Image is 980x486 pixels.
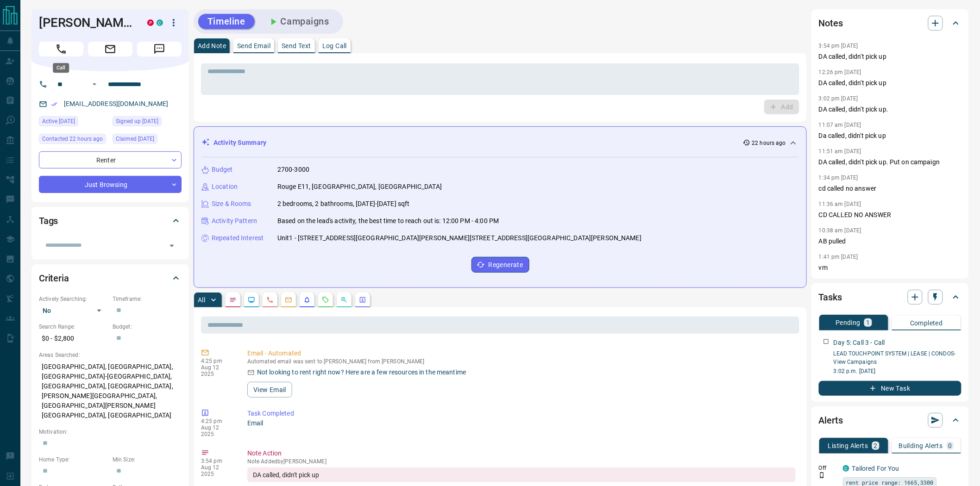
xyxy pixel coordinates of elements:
p: 11:51 am [DATE] [819,148,861,155]
span: Signed up [DATE] [116,117,158,126]
span: Message [137,42,182,56]
button: Campaigns [258,14,339,29]
button: Open [165,239,178,252]
div: Renter [39,151,182,168]
p: Da called, didn't pick up [819,131,961,141]
svg: Lead Browsing Activity [248,296,255,304]
a: Tailored For You [852,465,899,472]
div: Alerts [819,409,961,431]
div: condos.ca [843,465,849,472]
p: Motivation: [39,428,182,436]
div: DA called, didn't pick up [247,467,796,482]
div: No [39,303,108,318]
p: Email - Automated [247,349,796,358]
h2: Tasks [819,290,842,305]
p: Size & Rooms [212,199,251,209]
p: Rouge E11, [GEOGRAPHIC_DATA], [GEOGRAPHIC_DATA] [277,182,442,192]
svg: Calls [266,296,274,304]
h2: Criteria [39,271,69,286]
p: Aug 12 2025 [201,364,233,377]
h2: Alerts [819,413,843,428]
p: 3:54 pm [201,458,233,464]
p: 1:41 pm [DATE] [819,254,858,260]
p: 3:02 p.m. [DATE] [834,367,961,375]
p: 2 [874,442,878,449]
div: Tue Aug 12 2025 [39,134,108,147]
p: Pending [836,319,861,326]
p: 2 bedrooms, 2 bathrooms, [DATE]-[DATE] sqft [277,199,410,209]
p: Add Note [198,43,226,49]
div: property.ca [147,19,154,26]
p: Actively Searching: [39,295,108,303]
p: Budget: [113,323,182,331]
p: CD CALLED NO ANSWER [819,210,961,220]
p: 10:38 am [DATE] [819,227,861,234]
p: Areas Searched: [39,351,182,359]
p: Activity Pattern [212,216,257,226]
p: Location [212,182,238,192]
button: View Email [247,382,292,398]
p: Search Range: [39,323,108,331]
span: Contacted 22 hours ago [42,134,103,143]
svg: Emails [285,296,292,304]
span: Email [88,42,132,56]
button: New Task [819,381,961,396]
p: Send Email [237,43,270,49]
div: condos.ca [157,19,163,26]
p: Send Text [282,43,311,49]
p: Timeframe: [113,295,182,303]
p: Day 5: Call 3 - Call [834,338,885,348]
div: Sat Jul 17 2021 [113,116,182,129]
span: Active [DATE] [42,117,75,126]
svg: Agent Actions [359,296,366,304]
p: Budget [212,165,233,174]
svg: Notes [229,296,237,304]
svg: Push Notification Only [819,472,825,479]
div: Tags [39,210,182,232]
p: 4:25 pm [201,358,233,364]
div: Tasks [819,286,961,308]
p: 4:25 pm [201,418,233,424]
p: DA called, didn't pick up. [819,105,961,114]
p: Off [819,464,837,472]
p: Repeated Interest [212,233,264,243]
p: cd called no answer [819,184,961,193]
p: Based on the lead's activity, the best time to reach out is: 12:00 PM - 4:00 PM [277,216,499,226]
p: DA called, didn't pick up [819,52,961,62]
p: Note Action [247,449,796,458]
p: Log Call [322,43,347,49]
p: All [198,297,205,303]
p: Not looking to rent right now? Here are a few resources in the meantime [257,368,466,377]
svg: Requests [322,296,329,304]
a: [EMAIL_ADDRESS][DOMAIN_NAME] [64,100,169,107]
p: Building Alerts [899,442,943,449]
p: Listing Alerts [828,442,868,449]
h2: Notes [819,16,843,31]
button: Open [89,79,100,90]
p: Aug 12 2025 [201,464,233,477]
span: Call [39,42,83,56]
p: Completed [910,320,943,326]
p: 3:02 pm [DATE] [819,95,858,102]
p: 1 [866,319,870,326]
svg: Opportunities [340,296,348,304]
p: Activity Summary [214,138,266,148]
p: $0 - $2,800 [39,331,108,346]
div: Fri Apr 12 2024 [113,134,182,147]
p: 11:07 am [DATE] [819,122,861,128]
div: Call [53,63,69,73]
a: LEAD TOUCHPOINT SYSTEM | LEASE | CONDOS- View Campaigns [834,350,956,365]
p: vm [819,263,961,273]
svg: Email Verified [51,101,57,107]
button: Regenerate [471,257,529,273]
h2: Tags [39,213,58,228]
p: DA called, didn't pick up [819,78,961,88]
p: 22 hours ago [752,139,786,147]
p: Note Added by [PERSON_NAME] [247,458,796,465]
div: Activity Summary22 hours ago [201,134,799,151]
p: Aug 12 2025 [201,424,233,437]
p: Automated email was sent to [PERSON_NAME] from [PERSON_NAME] [247,358,796,365]
div: Tue Aug 12 2025 [39,116,108,129]
p: Email [247,418,796,428]
p: 11:36 am [DATE] [819,201,861,207]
